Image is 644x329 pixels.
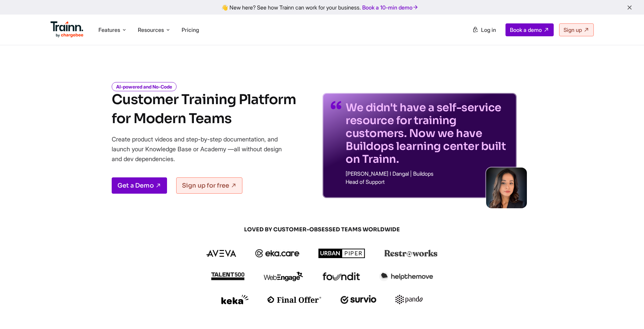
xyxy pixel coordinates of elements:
[4,4,640,11] div: 👋 New here? See how Trainn can work for your business.
[112,82,177,91] i: AI-powered and No-Code
[379,272,433,281] img: helpthemove logo
[221,295,249,304] img: keka logo
[346,171,509,176] p: [PERSON_NAME] I Dangal | Buildops
[112,177,167,194] a: Get a Demo
[564,26,582,33] span: Sign up
[211,272,245,280] img: talent500 logo
[346,179,509,185] p: Head of Support
[341,295,377,304] img: survio logo
[206,250,236,257] img: aveva logo
[98,26,120,34] span: Features
[159,226,485,233] span: LOVED BY CUSTOMER-OBSESSED TEAMS WORLDWIDE
[481,26,496,33] span: Log in
[505,23,554,36] a: Book a demo
[468,24,500,36] a: Log in
[112,90,296,128] h1: Customer Training Platform for Modern Teams
[176,177,242,194] a: Sign up for free
[384,250,438,257] img: restroworks logo
[346,101,509,166] p: We didn't have a self-service resource for training customers. Now we have Buildops learning cent...
[112,134,292,164] p: Create product videos and step-by-step documentation, and launch your Knowledge Base or Academy —...
[510,26,542,33] span: Book a demo
[255,249,299,257] img: ekacare logo
[138,26,164,34] span: Resources
[318,249,365,258] img: urbanpiper logo
[395,295,423,304] img: pando logo
[559,23,594,36] a: Sign up
[361,3,420,12] a: Book a 10-min demo
[268,296,321,303] img: finaloffer logo
[486,168,527,208] img: sabina-buildops.d2e8138.png
[264,272,303,281] img: webengage logo
[51,21,84,38] img: Trainn Logo
[182,26,199,33] a: Pricing
[322,272,360,280] img: foundit logo
[331,101,342,109] img: quotes-purple.41a7099.svg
